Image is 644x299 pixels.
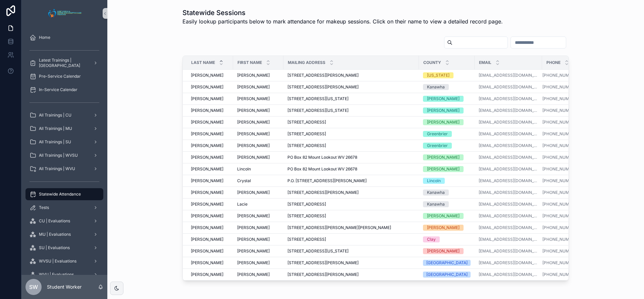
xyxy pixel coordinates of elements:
[287,225,415,230] a: [STREET_ADDRESS][PERSON_NAME][PERSON_NAME]
[542,190,578,195] a: [PHONE_NUMBER]
[237,96,279,101] a: [PERSON_NAME]
[237,202,279,207] a: Lacie
[287,96,415,101] a: [STREET_ADDRESS][US_STATE]
[423,84,471,90] a: Kanawha
[287,213,415,219] a: [STREET_ADDRESS]
[542,248,578,254] a: [PHONE_NUMBER]
[287,248,415,254] a: [STREET_ADDRESS][US_STATE]
[427,190,445,196] div: Kanawha
[423,96,471,102] a: [PERSON_NAME]
[39,272,74,277] span: WVU | Evaluations
[191,120,223,125] span: [PERSON_NAME]
[479,237,538,242] a: [EMAIL_ADDRESS][DOMAIN_NAME]
[423,225,471,231] a: [PERSON_NAME]
[191,202,223,207] span: [PERSON_NAME]
[287,73,415,78] a: [STREET_ADDRESS][PERSON_NAME]
[479,131,538,137] a: [EMAIL_ADDRESS][DOMAIN_NAME]
[287,108,415,113] a: [STREET_ADDRESS][US_STATE]
[542,248,587,254] a: [PHONE_NUMBER]
[25,123,103,135] a: All Trainings | MU
[191,272,229,277] a: [PERSON_NAME]
[287,202,415,207] a: [STREET_ADDRESS]
[427,248,460,254] div: [PERSON_NAME]
[191,155,229,160] a: [PERSON_NAME]
[191,225,229,230] a: [PERSON_NAME]
[427,236,436,242] div: Clay
[191,84,223,90] span: [PERSON_NAME]
[427,72,449,78] div: [US_STATE]
[237,108,279,113] a: [PERSON_NAME]
[287,237,415,242] a: [STREET_ADDRESS]
[287,237,326,242] span: [STREET_ADDRESS]
[191,213,223,219] span: [PERSON_NAME]
[287,84,415,90] a: [STREET_ADDRESS][PERSON_NAME]
[479,73,538,78] a: [EMAIL_ADDRESS][DOMAIN_NAME]
[542,190,587,195] a: [PHONE_NUMBER]
[423,272,471,278] a: [GEOGRAPHIC_DATA]
[39,205,49,210] span: Tests
[479,108,538,113] a: [EMAIL_ADDRESS][DOMAIN_NAME]
[191,237,229,242] a: [PERSON_NAME]
[25,57,103,69] a: Latest Trainings | [GEOGRAPHIC_DATA]
[287,178,415,183] a: P.O. [STREET_ADDRESS][PERSON_NAME]
[191,96,229,101] a: [PERSON_NAME]
[423,248,471,254] a: [PERSON_NAME]
[39,35,50,40] span: Home
[237,202,248,207] span: Lacie
[287,202,326,207] span: [STREET_ADDRESS]
[287,143,326,148] span: [STREET_ADDRESS]
[479,202,538,207] a: [EMAIL_ADDRESS][DOMAIN_NAME]
[427,143,448,149] div: Greenbrier
[39,58,88,68] span: Latest Trainings | [GEOGRAPHIC_DATA]
[191,131,223,137] span: [PERSON_NAME]
[479,155,538,160] a: [EMAIL_ADDRESS][DOMAIN_NAME]
[182,17,503,25] span: Easily lookup participants below to mark attendance for makeup sessions. Click on their name to v...
[29,283,38,291] span: SW
[287,131,326,137] span: [STREET_ADDRESS]
[287,190,415,195] a: [STREET_ADDRESS][PERSON_NAME]
[237,131,279,137] a: [PERSON_NAME]
[25,242,103,254] a: SU | Evaluations
[237,143,279,148] a: [PERSON_NAME]
[423,190,471,196] a: Kanawha
[479,248,538,254] a: [EMAIL_ADDRESS][DOMAIN_NAME]
[542,166,587,172] a: [PHONE_NUMBER]
[25,136,103,148] a: All Trainings | SU
[287,131,415,137] a: [STREET_ADDRESS]
[237,155,270,160] span: [PERSON_NAME]
[427,84,445,90] div: Kanawha
[287,143,415,148] a: [STREET_ADDRESS]
[479,96,538,101] a: [EMAIL_ADDRESS][DOMAIN_NAME]
[39,232,71,237] span: MU | Evaluations
[25,109,103,121] a: All Trainings | CU
[39,87,77,92] span: In-Service Calendar
[237,248,279,254] a: [PERSON_NAME]
[542,166,578,172] a: [PHONE_NUMBER]
[191,260,223,266] span: [PERSON_NAME]
[191,248,229,254] a: [PERSON_NAME]
[427,213,460,219] div: [PERSON_NAME]
[542,143,587,148] a: [PHONE_NUMBER]
[25,149,103,161] a: All Trainings | WVSU
[25,84,103,96] a: In-Service Calendar
[287,272,359,277] span: [STREET_ADDRESS][PERSON_NAME]
[39,245,70,250] span: SU | Evaluations
[479,166,538,172] a: [EMAIL_ADDRESS][DOMAIN_NAME]
[191,155,223,160] span: [PERSON_NAME]
[237,272,270,277] span: [PERSON_NAME]
[479,120,538,125] a: [EMAIL_ADDRESS][DOMAIN_NAME]
[479,272,538,277] a: [EMAIL_ADDRESS][DOMAIN_NAME]
[191,190,229,195] a: [PERSON_NAME]
[426,260,468,266] div: [GEOGRAPHIC_DATA]
[427,131,448,137] div: Greenbrier
[237,84,270,90] span: [PERSON_NAME]
[479,213,538,219] a: [EMAIL_ADDRESS][DOMAIN_NAME]
[287,260,359,266] span: [STREET_ADDRESS][PERSON_NAME]
[542,84,587,90] a: [PHONE_NUMBER]
[237,248,270,254] span: [PERSON_NAME]
[542,225,587,230] a: [PHONE_NUMBER]
[427,107,460,114] div: [PERSON_NAME]
[542,155,578,160] a: [PHONE_NUMBER]
[542,96,578,101] a: [PHONE_NUMBER]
